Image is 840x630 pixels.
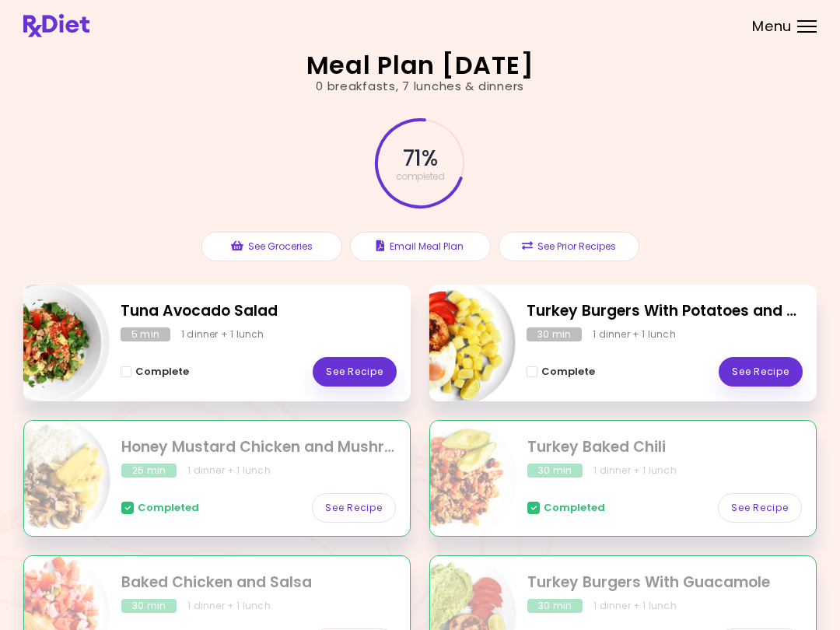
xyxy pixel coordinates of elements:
[312,493,396,523] a: See Recipe - Honey Mustard Chicken and Mushrooms
[121,362,189,381] button: Complete - Tuna Avocado Salad
[527,327,582,341] div: 30 min
[527,572,802,594] h2: Turkey Burgers With Guacamole
[121,599,177,613] div: 30 min
[396,172,445,181] span: completed
[121,572,396,594] h2: Baked Chicken and Salsa
[593,464,677,478] div: 1 dinner + 1 lunch
[387,278,516,408] img: Info - Turkey Burgers With Potatoes and Eggs
[316,78,524,96] div: 0 breakfasts , 7 lunches & dinners
[527,300,803,323] h2: Turkey Burgers With Potatoes and Eggs
[23,14,89,37] img: RxDiet
[306,53,534,78] h2: Meal Plan [DATE]
[527,362,595,381] button: Complete - Turkey Burgers With Potatoes and Eggs
[527,464,583,478] div: 30 min
[593,327,676,341] div: 1 dinner + 1 lunch
[527,436,802,459] h2: Turkey Baked Chili
[544,502,605,514] span: Completed
[527,599,583,613] div: 30 min
[138,502,199,514] span: Completed
[187,599,271,613] div: 1 dinner + 1 lunch
[387,415,516,544] img: Info - Turkey Baked Chili
[135,366,189,378] span: Complete
[201,232,342,261] button: See Groceries
[121,464,177,478] div: 25 min
[350,232,491,261] button: Email Meal Plan
[121,327,170,341] div: 5 min
[593,599,677,613] div: 1 dinner + 1 lunch
[718,493,802,523] a: See Recipe - Turkey Baked Chili
[541,366,595,378] span: Complete
[121,436,396,459] h2: Honey Mustard Chicken and Mushrooms
[403,145,436,172] span: 71 %
[121,300,397,323] h2: Tuna Avocado Salad
[719,357,803,387] a: See Recipe - Turkey Burgers With Potatoes and Eggs
[313,357,397,387] a: See Recipe - Tuna Avocado Salad
[752,19,792,33] span: Menu
[499,232,639,261] button: See Prior Recipes
[181,327,264,341] div: 1 dinner + 1 lunch
[187,464,271,478] div: 1 dinner + 1 lunch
